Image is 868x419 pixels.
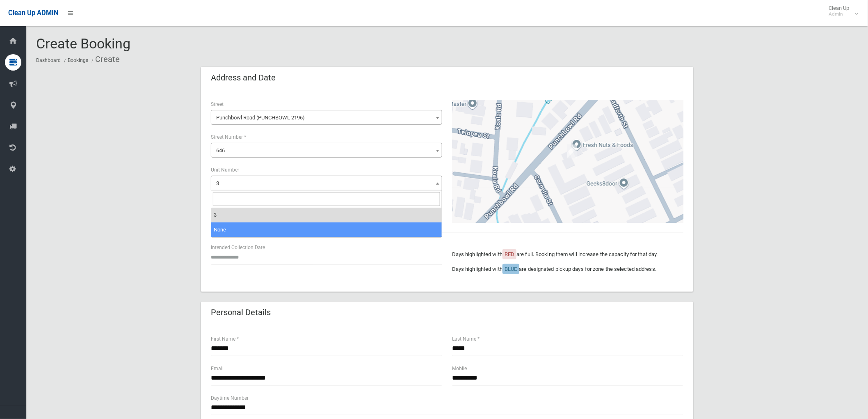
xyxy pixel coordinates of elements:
span: RED [505,251,514,257]
div: 3/646 Punchbowl Road, PUNCHBOWL NSW 2196 [567,144,577,158]
a: Dashboard [36,57,61,63]
a: Bookings [68,57,88,63]
header: Address and Date [201,70,286,86]
header: Personal Details [201,305,281,321]
span: Clean Up [825,5,858,17]
span: 3 [216,180,219,186]
span: Punchbowl Road (PUNCHBOWL 2196) [213,112,440,124]
span: 646 [211,143,442,158]
span: Clean Up ADMIN [8,9,58,17]
p: Days highlighted with are full. Booking them will increase the capacity for that day. [452,250,683,259]
span: 3 [214,212,217,218]
span: 646 [213,145,440,156]
span: 3 [211,176,442,190]
span: Create Booking [36,35,130,52]
span: 3 [213,178,440,189]
span: Punchbowl Road (PUNCHBOWL 2196) [211,110,442,125]
small: Admin [829,11,850,17]
span: None [214,227,226,233]
p: Days highlighted with are designated pickup days for zone the selected address. [452,264,683,274]
span: 646 [216,147,225,153]
span: BLUE [505,266,517,272]
li: Create [89,52,120,67]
